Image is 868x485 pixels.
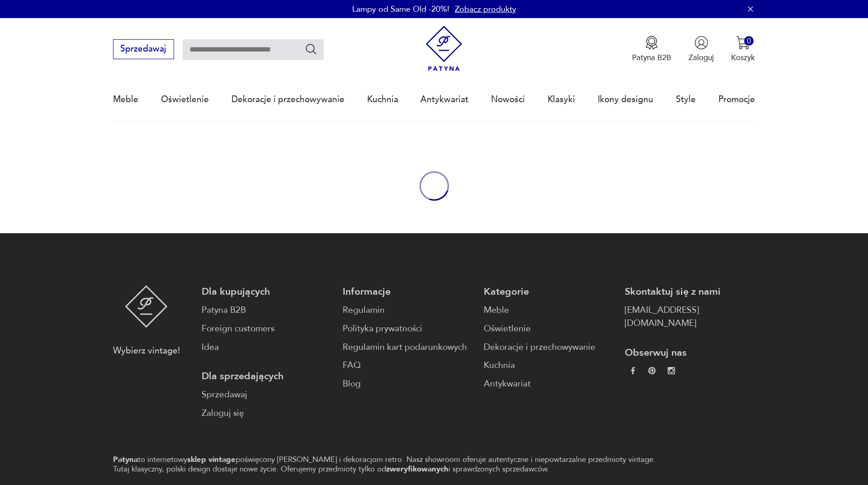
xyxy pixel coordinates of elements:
[484,322,614,335] a: Oświetlenie
[484,359,614,372] a: Kuchnia
[491,79,525,120] a: Nowości
[484,341,614,354] a: Dekoracje i przechowywanie
[202,388,332,401] a: Sprzedawaj
[645,36,659,50] img: Ikona medalu
[202,341,332,354] a: Idea
[484,304,614,317] a: Meble
[625,285,755,298] p: Skontaktuj się z nami
[718,79,755,120] a: Promocje
[352,4,449,15] p: Lampy od Same Old -20%!
[598,79,653,120] a: Ikony designu
[689,36,714,63] button: Zaloguj
[629,367,637,374] img: da9060093f698e4c3cedc1453eec5031.webp
[343,304,473,317] a: Regulamin
[202,370,332,383] p: Dla sprzedających
[343,341,473,354] a: Regulamin kart podarunkowych
[547,79,575,120] a: Klasyki
[343,285,473,298] p: Informacje
[202,304,332,317] a: Patyna B2B
[668,367,675,374] img: c2fd9cf7f39615d9d6839a72ae8e59e5.webp
[343,322,473,335] a: Polityka prywatności
[202,407,332,420] a: Zaloguj się
[125,285,168,328] img: Patyna - sklep z meblami i dekoracjami vintage
[231,79,344,120] a: Dekoracje i przechowywanie
[744,36,754,46] div: 0
[731,36,755,63] button: 0Koszyk
[113,39,174,59] button: Sprzedawaj
[632,36,671,63] button: Patyna B2B
[113,455,674,474] p: to internetowy poświęcony [PERSON_NAME] i dekoracjom retro. Nasz showroom oferuje autentyczne i n...
[484,377,614,391] a: Antykwariat
[113,46,174,53] a: Sprzedawaj
[367,79,398,120] a: Kuchnia
[694,36,708,50] img: Ikonka użytkownika
[161,79,209,120] a: Oświetlenie
[455,4,516,15] a: Zobacz produkty
[343,377,473,391] a: Blog
[202,285,332,298] p: Dla kupujących
[343,359,473,372] a: FAQ
[420,79,468,120] a: Antykwariat
[113,79,138,120] a: Meble
[625,304,755,330] a: [EMAIL_ADDRESS][DOMAIN_NAME]
[113,454,138,465] strong: Patyna
[632,36,671,63] a: Ikona medaluPatyna B2B
[187,454,236,465] strong: sklep vintage
[648,367,656,374] img: 37d27d81a828e637adc9f9cb2e3d3a8a.webp
[421,26,467,71] img: Patyna - sklep z meblami i dekoracjami vintage
[625,346,755,359] p: Obserwuj nas
[689,52,714,63] p: Zaloguj
[484,285,614,298] p: Kategorie
[736,36,750,50] img: Ikona koszyka
[202,322,332,335] a: Foreign customers
[113,344,180,358] p: Wybierz vintage!
[676,79,696,120] a: Style
[305,42,318,56] button: Szukaj
[731,52,755,63] p: Koszyk
[386,464,448,474] strong: zweryfikowanych
[632,52,671,63] p: Patyna B2B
